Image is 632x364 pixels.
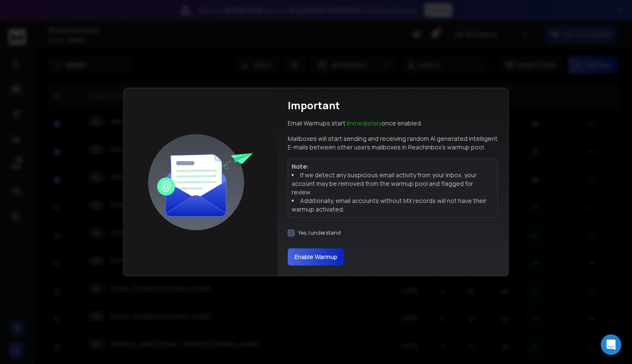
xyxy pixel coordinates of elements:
li: If we detect any suspicious email activity from your inbox, your account may be removed from the ... [292,171,494,197]
li: Additionally, email accounts without MX records will not have their warmup activated. [292,197,494,214]
p: Note: [292,162,494,171]
h1: Important [288,98,340,112]
p: Email Warmups start once enabled. [288,119,422,128]
span: Immediately [347,119,382,127]
div: Open Intercom Messenger [601,334,621,355]
p: Mailboxes will start sending and receiving random AI generated intelligent E-mails between other ... [288,134,498,152]
label: Yes, I understand [298,230,341,236]
button: Enable Warmup [288,248,344,266]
